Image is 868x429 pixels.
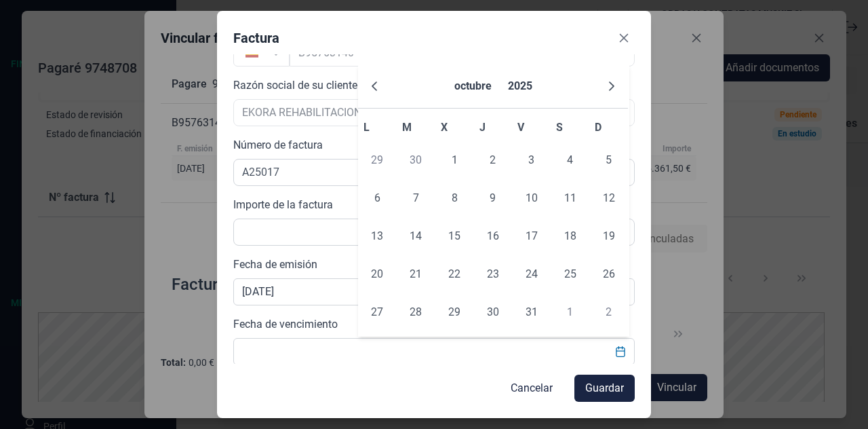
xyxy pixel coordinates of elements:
span: 1 [557,299,584,326]
td: 01/11/2025 [551,293,589,331]
span: 26 [595,261,623,288]
span: Cancelar [511,380,553,396]
td: 02/11/2025 [589,293,628,331]
td: 27/10/2025 [358,293,397,331]
td: 17/10/2025 [512,217,551,255]
span: D [595,121,601,134]
span: J [479,121,486,134]
td: 12/10/2025 [589,179,628,217]
label: Fecha de emisión [233,257,317,273]
span: 13 [363,223,391,250]
span: 7 [402,185,429,212]
span: 24 [518,261,545,288]
span: 2 [479,147,507,174]
td: 24/10/2025 [512,255,551,293]
span: 31 [518,299,545,326]
button: Next Month [601,75,623,97]
span: 11 [557,185,584,212]
span: 3 [518,147,545,174]
label: Razón social de su cliente [233,77,357,94]
td: 07/10/2025 [397,179,435,217]
span: 4 [557,147,584,174]
td: 22/10/2025 [435,255,474,293]
td: 08/10/2025 [435,179,474,217]
td: 10/10/2025 [512,179,551,217]
span: L [363,121,370,134]
td: 25/10/2025 [551,255,589,293]
td: 16/10/2025 [474,217,513,255]
td: 14/10/2025 [397,217,435,255]
div: Factura [233,29,279,48]
td: 29/09/2025 [358,141,397,179]
td: 01/10/2025 [435,141,474,179]
button: Guardar [574,375,635,402]
td: 26/10/2025 [589,255,628,293]
td: 28/10/2025 [397,293,435,331]
span: Guardar [585,380,624,396]
span: 2 [595,299,623,326]
span: 18 [557,223,584,250]
span: V [517,121,524,134]
span: 27 [363,299,391,326]
td: 04/10/2025 [551,141,589,179]
button: Previous Month [363,75,385,97]
span: 15 [441,223,468,250]
td: 30/10/2025 [474,293,513,331]
input: 0,00€ [233,219,635,246]
span: X [441,121,448,134]
td: 11/10/2025 [551,179,589,217]
td: 09/10/2025 [474,179,513,217]
td: 02/10/2025 [474,141,513,179]
td: 15/10/2025 [435,217,474,255]
span: 22 [441,261,468,288]
span: 14 [402,223,429,250]
button: Choose Date [608,339,633,364]
span: 30 [402,147,429,174]
label: Número de factura [233,137,323,153]
span: 9 [479,185,507,212]
span: 8 [441,185,468,212]
td: 19/10/2025 [589,217,628,255]
label: Importe de la factura [233,197,333,213]
span: 19 [595,223,623,250]
td: 29/10/2025 [435,293,474,331]
span: 29 [363,147,391,174]
button: Close [613,27,635,49]
span: 29 [441,299,468,326]
span: 30 [479,299,507,326]
span: 17 [518,223,545,250]
td: 20/10/2025 [358,255,397,293]
div: Choose Date [358,64,629,337]
td: 31/10/2025 [512,293,551,331]
span: 5 [595,147,623,174]
td: 23/10/2025 [474,255,513,293]
td: 05/10/2025 [589,141,628,179]
td: 13/10/2025 [358,217,397,255]
span: S [556,121,563,134]
span: 10 [518,185,545,212]
span: 28 [402,299,429,326]
td: 30/09/2025 [397,141,435,179]
label: Fecha de vencimiento [233,316,338,333]
span: 25 [557,261,584,288]
span: 16 [479,223,507,250]
span: 21 [402,261,429,288]
span: 12 [595,185,623,212]
span: M [402,121,412,134]
span: 20 [363,261,391,288]
td: 18/10/2025 [551,217,589,255]
td: 03/10/2025 [512,141,551,179]
button: Choose Month [449,70,497,102]
td: 21/10/2025 [397,255,435,293]
button: Cancelar [500,375,564,402]
td: 06/10/2025 [358,179,397,217]
button: Choose Year [502,70,538,102]
span: 23 [479,261,507,288]
span: 1 [441,147,468,174]
span: 6 [363,185,391,212]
